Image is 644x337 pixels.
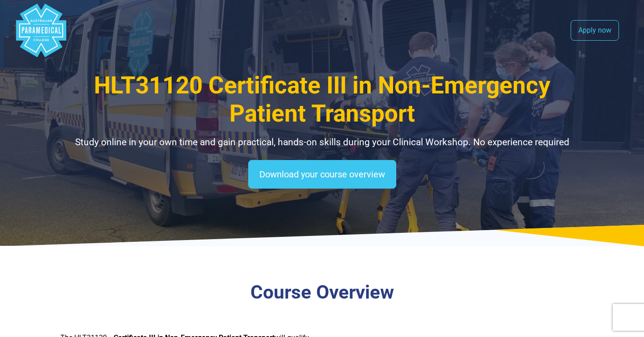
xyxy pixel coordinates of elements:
h3: Course Overview [60,281,584,304]
a: Download your course overview [248,160,396,189]
span: HLT31120 Certificate III in Non-Emergency Patient Transport [94,72,551,127]
a: Apply now [571,20,619,41]
div: Australian Paramedical College [14,4,68,57]
p: Study online in your own time and gain practical, hands-on skills during your Clinical Workshop. ... [60,135,584,150]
